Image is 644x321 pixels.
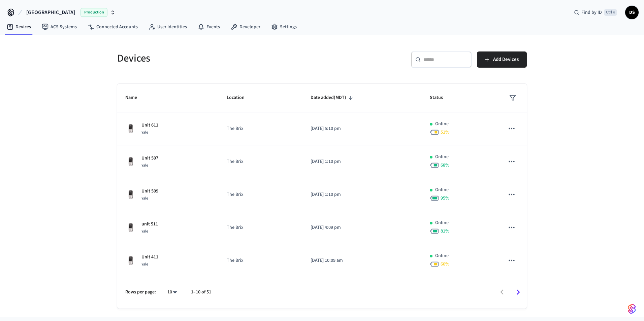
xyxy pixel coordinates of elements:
[435,120,449,128] p: Online
[125,93,146,103] span: Name
[441,261,449,267] span: 60 %
[311,125,414,132] p: [DATE] 5:10 pm
[435,186,449,193] p: Online
[191,289,211,296] p: 1–10 of 51
[311,93,355,103] span: Date added(MDT)
[435,153,449,160] p: Online
[125,189,136,200] img: Yale Assure Touchscreen Wifi Smart Lock, Satin Nickel, Front
[626,6,638,19] span: DS
[510,284,526,300] button: Go to next page
[477,51,527,68] button: Add Devices
[117,51,318,65] h5: Devices
[227,257,295,264] p: The Brix
[225,21,266,33] a: Developer
[581,9,602,16] span: Find by ID
[311,158,414,165] p: [DATE] 1:10 pm
[26,8,75,16] span: [GEOGRAPHIC_DATA]
[441,162,449,169] span: 68 %
[1,21,36,33] a: Devices
[80,8,107,17] span: Production
[227,158,295,165] p: The Brix
[441,228,449,235] span: 81 %
[192,21,225,33] a: Events
[141,254,158,261] p: Unit 411
[435,219,449,226] p: Online
[604,9,617,16] span: Ctrl K
[141,188,158,195] p: Unit 509
[266,21,302,33] a: Settings
[141,155,158,162] p: Unit 507
[141,122,158,129] p: Unit 611
[311,191,414,198] p: [DATE] 1:10 pm
[441,195,449,202] span: 95 %
[441,129,449,136] span: 51 %
[125,156,136,167] img: Yale Assure Touchscreen Wifi Smart Lock, Satin Nickel, Front
[569,6,622,19] div: Find by IDCtrl K
[430,93,452,103] span: Status
[227,224,295,231] p: The Brix
[125,289,156,296] p: Rows per page:
[141,130,148,135] span: Yale
[311,257,414,264] p: [DATE] 10:09 am
[311,224,414,231] p: [DATE] 4:09 pm
[141,221,158,228] p: unit 511
[125,255,136,266] img: Yale Assure Touchscreen Wifi Smart Lock, Satin Nickel, Front
[435,252,449,259] p: Online
[141,228,148,234] span: Yale
[141,163,148,168] span: Yale
[493,55,519,64] span: Add Devices
[227,125,295,132] p: The Brix
[141,195,148,201] span: Yale
[141,261,148,267] span: Yale
[628,304,636,314] img: SeamLogoGradient.69752ec5.svg
[227,191,295,198] p: The Brix
[82,21,143,33] a: Connected Accounts
[164,287,180,297] div: 10
[125,222,136,233] img: Yale Assure Touchscreen Wifi Smart Lock, Satin Nickel, Front
[36,21,82,33] a: ACS Systems
[143,21,192,33] a: User Identities
[625,6,639,19] button: DS
[227,93,253,103] span: Location
[125,123,136,134] img: Yale Assure Touchscreen Wifi Smart Lock, Satin Nickel, Front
